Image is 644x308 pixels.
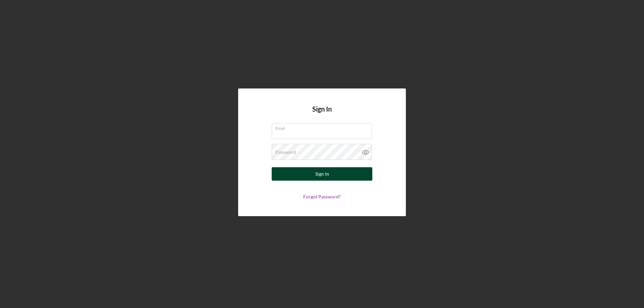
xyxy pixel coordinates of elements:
h4: Sign In [312,105,332,123]
a: Forgot Password? [303,194,341,199]
label: Email [275,123,372,131]
button: Sign In [272,167,372,181]
div: Sign In [315,167,329,181]
label: Password [275,149,296,155]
